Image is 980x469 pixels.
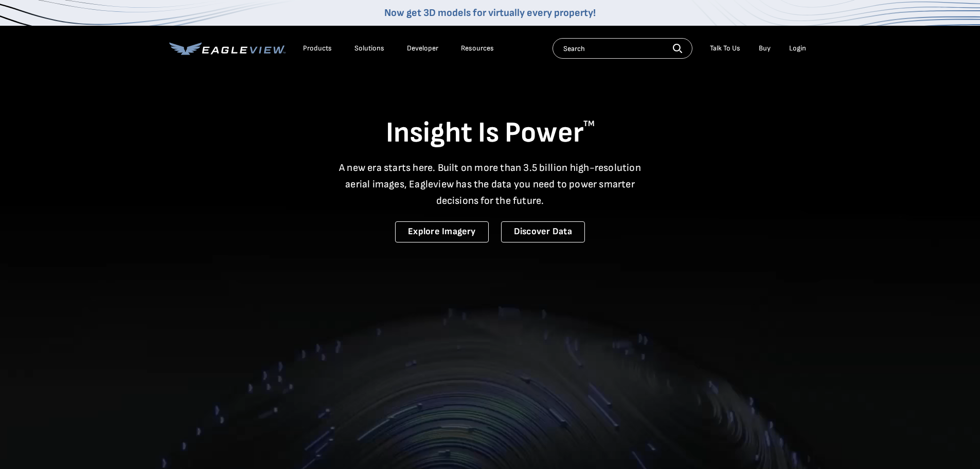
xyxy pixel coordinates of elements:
a: Explore Imagery [395,221,489,242]
input: Search [553,38,692,59]
div: Login [789,44,806,53]
a: Now get 3D models for virtually every property! [384,7,596,19]
h1: Insight Is Power [169,115,811,151]
a: Buy [759,44,771,53]
p: A new era starts here. Built on more than 3.5 billion high-resolution aerial images, Eagleview ha... [333,160,648,209]
a: Discover Data [501,221,585,242]
div: Solutions [354,44,384,53]
div: Products [303,44,332,53]
div: Resources [461,44,494,53]
a: Developer [407,44,438,53]
div: Talk To Us [710,44,740,53]
sup: TM [583,119,595,129]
